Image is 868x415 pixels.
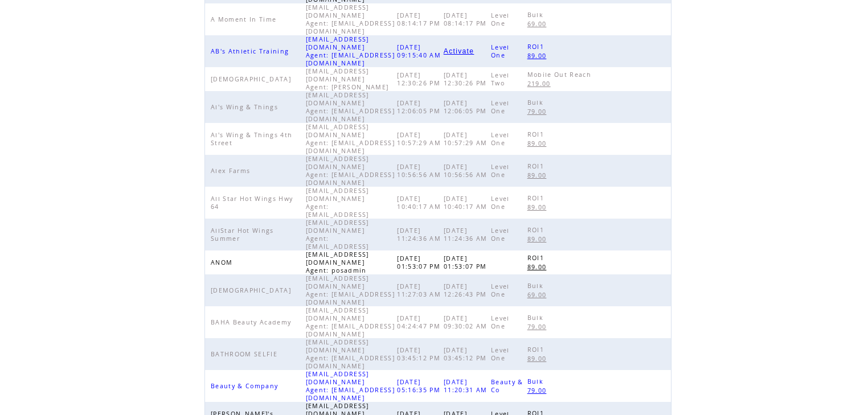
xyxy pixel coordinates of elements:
span: Level One [491,163,510,179]
a: 89.00 [527,262,552,272]
a: 89.00 [527,170,552,180]
span: [DATE] 12:06:05 PM [444,99,490,115]
span: [DATE] 03:45:12 PM [397,346,443,362]
span: [DATE] 05:16:35 PM [397,378,443,394]
span: All Star Hot Wings Hwy 64 [211,195,293,211]
a: 79.00 [527,322,552,331]
span: Level One [491,11,510,27]
span: 219.00 [527,80,554,88]
a: 89.00 [527,234,552,244]
span: [EMAIL_ADDRESS][DOMAIN_NAME] Agent: [EMAIL_ADDRESS][DOMAIN_NAME] [306,35,395,67]
span: 89.00 [527,139,550,147]
span: [EMAIL_ADDRESS][DOMAIN_NAME] Agent: [EMAIL_ADDRESS] [306,187,372,219]
span: 69.00 [527,291,550,299]
span: [DEMOGRAPHIC_DATA] [211,75,294,83]
span: Level One [491,99,510,115]
span: 89.00 [527,52,550,60]
span: Level One [491,314,510,330]
span: Bulk [527,11,546,19]
span: [DATE] 09:30:02 AM [444,314,490,330]
span: [DATE] 10:57:29 AM [397,131,444,147]
span: 89.00 [527,263,550,271]
span: [DATE] 12:26:43 PM [444,282,490,298]
span: Bulk [527,98,546,106]
span: A Moment In Time [211,15,279,23]
span: [EMAIL_ADDRESS][DOMAIN_NAME] Agent: [EMAIL_ADDRESS][DOMAIN_NAME] [306,274,395,306]
span: [DATE] 11:27:03 AM [397,282,444,298]
span: AllStar Hot Wings Summer [211,227,274,243]
span: [EMAIL_ADDRESS][DOMAIN_NAME] Agent: [EMAIL_ADDRESS][DOMAIN_NAME] [306,3,395,35]
span: [EMAIL_ADDRESS][DOMAIN_NAME] Agent: [EMAIL_ADDRESS][DOMAIN_NAME] [306,155,395,187]
span: ROI1 [527,130,547,138]
span: [DATE] 09:15:40 AM [397,43,444,59]
span: Beauty & Company [211,382,281,390]
span: [DATE] 01:53:07 PM [444,254,490,270]
span: [DATE] 01:53:07 PM [397,254,443,270]
span: AB's Athletic Training [211,47,292,55]
span: 79.00 [527,387,550,395]
span: Al's Wing & Things 4th Street [211,131,292,147]
a: 79.00 [527,106,552,116]
span: Activate [444,47,474,55]
a: 79.00 [527,385,552,395]
a: 89.00 [527,51,552,60]
a: 89.00 [527,138,552,148]
span: 89.00 [527,171,550,179]
span: ROI1 [527,254,547,262]
span: [DATE] 11:20:31 AM [444,378,490,394]
span: Level One [491,227,510,243]
span: Alex Farms [211,167,253,175]
span: [DATE] 10:56:56 AM [444,163,490,179]
a: 69.00 [527,19,552,28]
span: [DATE] 04:24:47 PM [397,314,443,330]
a: 219.00 [527,79,556,88]
span: [DATE] 10:40:17 AM [397,195,444,211]
span: [EMAIL_ADDRESS][DOMAIN_NAME] Agent: [EMAIL_ADDRESS][DOMAIN_NAME] [306,306,395,338]
span: BAHA Beauty Academy [211,318,294,326]
span: [DATE] 12:30:26 PM [444,71,490,87]
span: [DATE] 10:40:17 AM [444,195,490,211]
span: [EMAIL_ADDRESS][DOMAIN_NAME] Agent: [PERSON_NAME] [306,67,392,91]
span: Bulk [527,282,546,290]
span: 89.00 [527,355,550,363]
span: [EMAIL_ADDRESS][DOMAIN_NAME] Agent: [EMAIL_ADDRESS][DOMAIN_NAME] [306,370,395,402]
span: Level Two [491,71,510,87]
span: ROI1 [527,346,547,354]
span: [DATE] 03:45:12 PM [444,346,490,362]
a: 89.00 [527,354,552,363]
span: [EMAIL_ADDRESS][DOMAIN_NAME] Agent: posadmin [306,250,370,274]
span: Beauty & Co [491,378,523,394]
span: 79.00 [527,323,550,331]
span: [DATE] 08:14:17 PM [444,11,490,27]
span: [DATE] 12:30:26 PM [397,71,443,87]
span: 89.00 [527,203,550,211]
span: ROI1 [527,43,547,51]
span: [DATE] 10:56:56 AM [397,163,444,179]
span: 69.00 [527,20,550,28]
span: [DATE] 08:14:17 PM [397,11,443,27]
span: Al's Wing & Things [211,103,281,111]
span: Bulk [527,377,546,385]
a: 69.00 [527,290,552,299]
span: [DATE] 11:24:36 AM [397,227,444,243]
span: [EMAIL_ADDRESS][DOMAIN_NAME] Agent: [EMAIL_ADDRESS][DOMAIN_NAME] [306,91,395,123]
span: Level One [491,195,510,211]
span: Level One [491,346,510,362]
span: [DATE] 10:57:29 AM [444,131,490,147]
span: 89.00 [527,235,550,243]
a: 89.00 [527,202,552,212]
span: Level One [491,43,510,59]
span: ROI1 [527,194,547,202]
span: [DATE] 11:24:36 AM [444,227,490,243]
span: Bulk [527,314,546,322]
span: 79.00 [527,108,550,116]
span: Mobile Out Reach [527,71,594,79]
span: ROI1 [527,226,547,234]
a: Activate [444,48,474,55]
span: [DATE] 12:06:05 PM [397,99,443,115]
span: [EMAIL_ADDRESS][DOMAIN_NAME] Agent: [EMAIL_ADDRESS][DOMAIN_NAME] [306,123,395,155]
span: ANOM [211,258,235,266]
span: Level One [491,131,510,147]
span: [DEMOGRAPHIC_DATA] [211,286,294,294]
span: ROI1 [527,162,547,170]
